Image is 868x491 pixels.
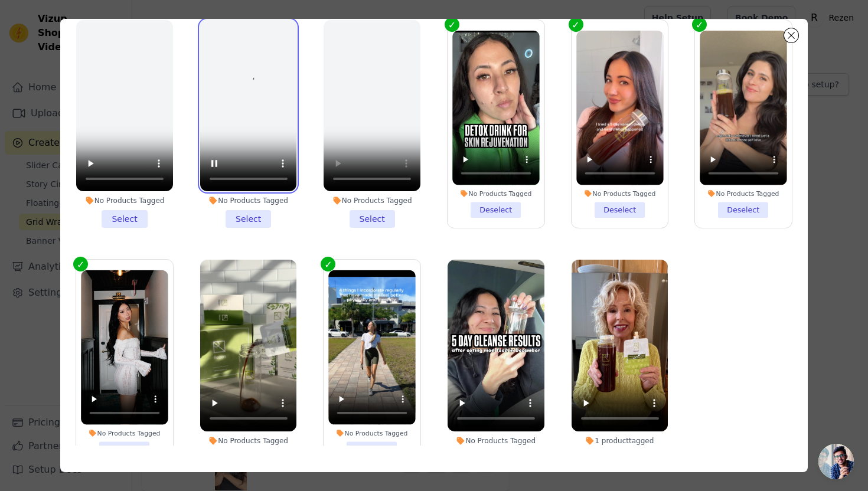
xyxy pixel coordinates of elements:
div: No Products Tagged [448,436,544,446]
div: No Products Tagged [81,429,168,437]
button: Close modal [784,28,798,42]
div: 1 product tagged [572,436,668,446]
a: Open chat [818,444,854,479]
div: No Products Tagged [700,189,787,197]
div: No Products Tagged [329,429,416,437]
div: No Products Tagged [576,189,663,197]
div: No Products Tagged [200,436,297,446]
div: No Products Tagged [452,189,539,197]
div: No Products Tagged [76,196,173,205]
div: No Products Tagged [324,196,420,205]
div: No Products Tagged [200,196,297,205]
